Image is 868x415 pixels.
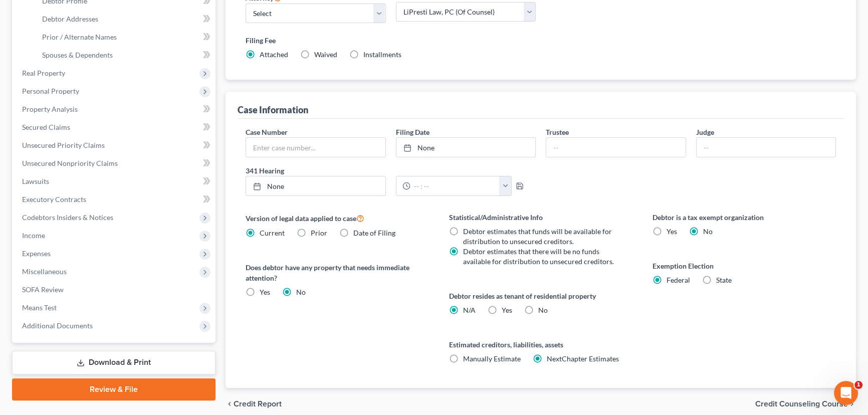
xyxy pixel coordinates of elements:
span: Spouses & Dependents [42,51,113,59]
label: Version of legal data applied to case [246,212,429,224]
span: Real Property [22,69,65,77]
a: Spouses & Dependents [34,46,215,64]
span: No [538,306,548,314]
label: Does debtor have any property that needs immediate attention? [246,262,429,283]
iframe: Intercom live chat [834,381,858,405]
a: Prior / Alternate Names [34,28,215,46]
i: chevron_left [226,400,234,408]
span: Federal [667,276,690,284]
label: Filing Date [396,127,429,137]
label: Trustee [546,127,569,137]
span: Yes [260,288,270,296]
a: Unsecured Priority Claims [14,136,215,154]
span: Prior / Alternate Names [42,33,117,41]
span: State [716,276,732,284]
span: Lawsuits [22,177,49,185]
span: Waived [314,50,337,59]
span: Yes [502,306,512,314]
span: Debtor estimates that there will be no funds available for distribution to unsecured creditors. [463,247,614,266]
span: Unsecured Nonpriority Claims [22,159,118,167]
span: Unsecured Priority Claims [22,141,105,149]
a: None [246,176,385,195]
a: None [396,138,536,157]
label: Case Number [246,127,288,137]
label: Exemption Election [653,261,836,271]
span: Yes [667,227,677,236]
span: No [296,288,306,296]
div: Case Information [238,104,308,116]
a: Debtor Addresses [34,10,215,28]
span: NextChapter Estimates [547,354,619,363]
a: Review & File [12,378,215,400]
span: Expenses [22,249,51,258]
span: Executory Contracts [22,195,86,203]
span: Property Analysis [22,105,78,113]
label: Debtor resides as tenant of residential property [449,291,632,301]
span: No [703,227,713,236]
label: Estimated creditors, liabilities, assets [449,339,632,350]
span: Current [260,229,285,237]
input: -- : -- [410,176,500,195]
span: Miscellaneous [22,267,67,276]
label: Judge [696,127,714,137]
span: Manually Estimate [463,354,521,363]
span: Secured Claims [22,123,70,131]
a: Secured Claims [14,118,215,136]
label: Filing Fee [246,35,836,46]
span: N/A [463,306,476,314]
span: Means Test [22,303,57,312]
button: chevron_left Credit Report [226,400,282,408]
a: SOFA Review [14,281,215,299]
span: 1 [854,381,862,389]
label: Statistical/Administrative Info [449,212,632,223]
span: Additional Documents [22,321,93,330]
span: Prior [311,229,327,237]
a: Unsecured Nonpriority Claims [14,154,215,172]
span: Installments [363,50,401,59]
span: SOFA Review [22,285,64,294]
span: Codebtors Insiders & Notices [22,213,113,222]
span: Credit Counseling Course [755,400,848,408]
span: Credit Report [234,400,282,408]
a: Executory Contracts [14,190,215,209]
span: Date of Filing [353,229,395,237]
label: Debtor is a tax exempt organization [653,212,836,223]
span: Debtor Addresses [42,15,98,23]
a: Download & Print [12,351,215,374]
input: Enter case number... [246,138,385,157]
a: Property Analysis [14,100,215,118]
label: 341 Hearing [241,165,541,176]
input: -- [697,138,836,157]
input: -- [546,138,686,157]
span: Income [22,231,45,240]
a: Lawsuits [14,172,215,190]
span: Personal Property [22,87,79,95]
button: Credit Counseling Course chevron_right [755,400,856,408]
span: Attached [260,50,288,59]
span: Debtor estimates that funds will be available for distribution to unsecured creditors. [463,227,612,246]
